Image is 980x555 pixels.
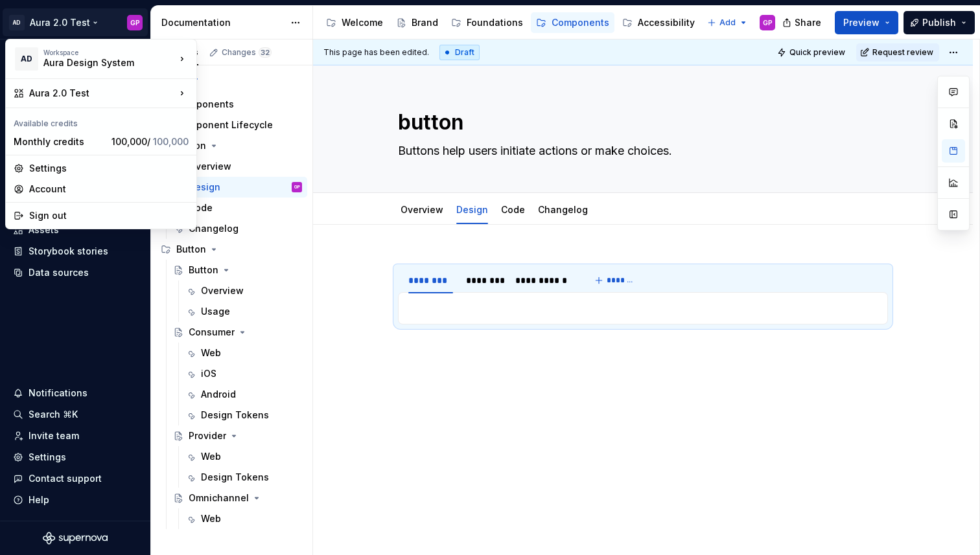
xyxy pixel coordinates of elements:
div: AD [15,47,38,71]
div: Sign out [29,209,189,222]
div: Account [29,183,189,196]
span: 100,000 / [111,136,189,147]
div: Settings [29,162,189,175]
div: Monthly credits [14,135,106,148]
div: Aura Design System [43,56,154,69]
span: 100,000 [153,136,189,147]
div: Available credits [8,111,194,131]
div: Workspace [43,49,176,56]
div: Aura 2.0 Test [29,87,176,100]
